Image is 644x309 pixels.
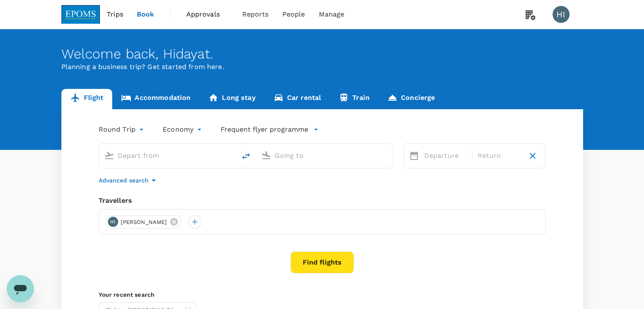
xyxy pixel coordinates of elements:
div: Economy [163,123,204,136]
button: Open [387,154,389,156]
span: [PERSON_NAME] [116,218,172,226]
button: Advanced search [99,175,159,185]
p: Advanced search [99,176,149,185]
p: Your recent search [99,290,546,299]
div: Travellers [99,196,546,206]
button: Find flights [290,251,354,273]
p: Return [478,151,520,161]
div: HI[PERSON_NAME] [106,215,182,229]
iframe: Button to launch messaging window [7,275,34,302]
button: Open [230,154,232,156]
div: HI [108,217,118,227]
p: Frequent flyer programme [221,124,308,135]
a: Accommodation [112,89,199,109]
a: Flight [61,89,113,109]
button: Frequent flyer programme [221,124,318,135]
div: Round Trip [99,123,146,136]
div: Welcome back , Hidayat . [61,46,583,62]
p: Departure [424,151,467,161]
a: Long stay [199,89,264,109]
span: Approvals [186,9,229,19]
a: Concierge [379,89,444,109]
span: Book [137,9,155,19]
p: Planning a business trip? Get started from here. [61,62,583,72]
button: delete [236,146,256,166]
a: Train [330,89,379,109]
img: EPOMS SDN BHD [61,5,100,24]
span: Trips [107,9,123,19]
span: People [282,9,305,19]
span: Reports [242,9,269,19]
span: Manage [318,9,344,19]
div: HI [553,6,569,23]
input: Going to [275,149,375,162]
a: Car rental [265,89,330,109]
input: Depart from [118,149,218,162]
